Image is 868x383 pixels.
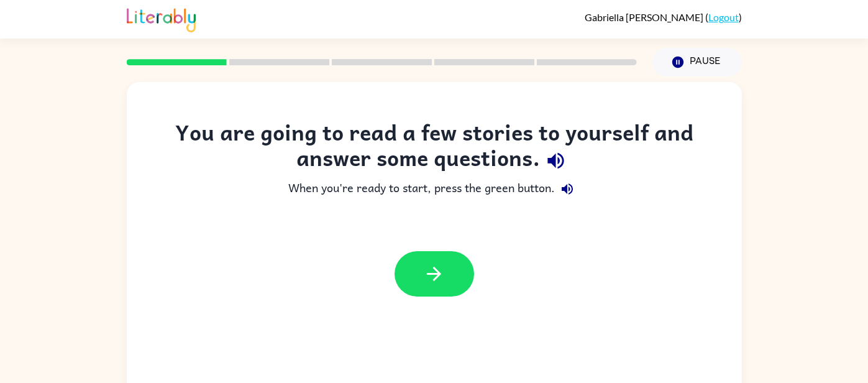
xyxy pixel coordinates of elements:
div: ( ) [585,11,742,23]
div: You are going to read a few stories to yourself and answer some questions. [152,119,717,177]
div: When you're ready to start, press the green button. [152,177,717,201]
img: Literably [127,5,196,32]
a: Logout [708,11,739,23]
span: Gabriella [PERSON_NAME] [585,11,705,23]
button: Pause [652,48,742,76]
